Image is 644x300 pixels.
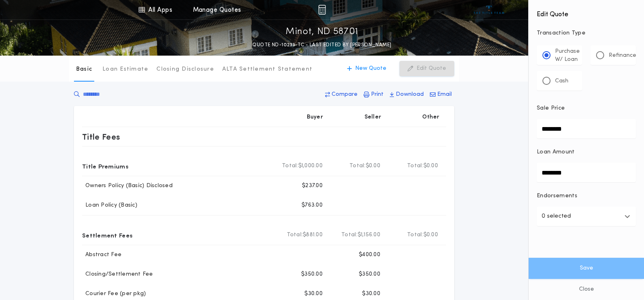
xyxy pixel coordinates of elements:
img: img [318,5,326,15]
p: Edit Quote [416,65,446,73]
p: New Quote [355,65,386,73]
p: $400.00 [359,251,380,259]
p: Download [396,91,424,99]
input: Sale Price [537,119,636,138]
button: Close [529,279,644,300]
p: Email [437,91,452,99]
p: Sale Price [537,104,565,112]
img: vs-icon [474,6,504,14]
button: 0 selected [537,207,636,226]
p: Loan Policy (Basic) [82,201,137,209]
p: QUOTE ND-10233-TC - LAST EDITED BY [PERSON_NAME] [252,41,391,49]
p: Abstract Fee [82,251,121,259]
p: Closing Disclosure [156,65,214,73]
p: 0 selected [542,212,571,221]
p: Other [423,113,440,121]
p: Settlement Fees [82,229,132,242]
button: New Quote [339,61,395,76]
b: Total: [349,162,366,170]
p: Seller [364,113,382,121]
button: Print [361,87,386,102]
button: Download [387,87,426,102]
p: $237.00 [302,182,323,190]
p: Title Premiums [82,160,128,173]
span: $0.00 [423,231,438,239]
p: Print [371,91,384,99]
b: Total: [282,162,298,170]
p: Minot, ND 58701 [286,26,358,39]
button: Compare [323,87,360,102]
span: $0.00 [423,162,438,170]
p: Endorsements [537,192,636,200]
b: Total: [287,231,303,239]
b: Total: [407,231,423,239]
p: $30.00 [362,290,380,298]
span: $1,000.00 [298,162,323,170]
p: Loan Estimate [102,65,148,73]
h4: Edit Quote [537,5,636,19]
p: Purchase W/ Loan [555,47,580,64]
p: Refinance [609,52,636,60]
p: $763.00 [301,201,323,209]
input: Loan Amount [537,163,636,182]
p: Basic [76,65,92,73]
span: $0.00 [366,162,380,170]
p: Buyer [307,113,323,121]
p: Courier Fee (per pkg) [82,290,146,298]
span: $881.00 [303,231,323,239]
p: Compare [332,91,358,99]
button: Email [427,87,454,102]
p: Loan Amount [537,148,575,156]
p: $30.00 [304,290,323,298]
p: $350.00 [359,270,380,278]
button: Save [529,258,644,279]
p: Cash [555,77,568,85]
b: Total: [341,231,358,239]
b: Total: [407,162,423,170]
p: Owners Policy (Basic) Disclosed [82,182,173,190]
p: Title Fees [82,130,120,143]
p: Transaction Type [537,29,636,37]
button: Edit Quote [399,61,454,76]
p: $350.00 [301,270,323,278]
p: Closing/Settlement Fee [82,270,153,278]
span: $1,156.00 [358,231,380,239]
p: ALTA Settlement Statement [222,65,312,73]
